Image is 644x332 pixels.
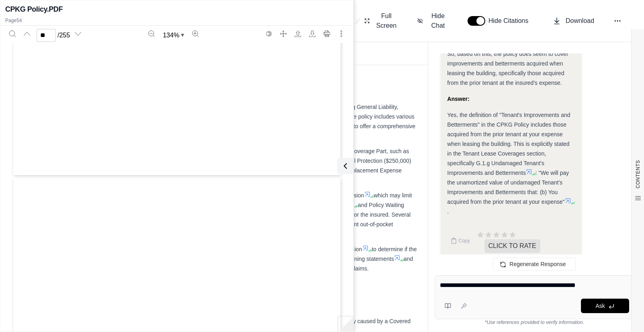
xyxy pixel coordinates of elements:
[635,160,641,189] span: CONTENTS
[189,27,202,40] button: Zoom in
[447,112,570,176] span: Yes, the definition of "Tenant's Improvements and Betterments" in the CPKG Policy includes those ...
[121,192,412,208] span: which may limit coverage for losses related to disease or illness. The standard Policy Deductible...
[595,303,605,309] span: Ask
[335,27,348,40] button: More actions
[320,27,333,40] button: Print
[291,27,304,40] button: Open file
[581,299,629,313] button: Ask
[447,170,569,205] span: : "We will pay the unamortized value of undamaged Tenant's Improvements and Betterments that: (b)...
[361,8,401,34] button: Full Screen
[263,27,275,40] button: Switch to the dark theme
[277,27,290,40] button: Full screen
[414,8,451,34] button: Hide Chat
[160,29,187,42] button: Zoom document
[459,238,470,244] span: Copy
[566,16,594,26] span: Download
[484,239,540,253] span: CLICK TO RATE
[447,208,449,215] span: .
[488,16,533,26] span: Hide Citations
[447,96,470,102] strong: Answer:
[306,27,319,40] button: Download
[5,17,349,24] p: Page 54
[428,11,448,31] span: Hide Chat
[447,51,568,86] span: So, based on this, the policy does seem to cover improvements and betterments acquired when leasi...
[57,31,70,40] span: / 255
[21,27,33,40] button: Previous page
[6,27,19,40] button: Search
[163,31,179,40] span: 134 %
[493,258,576,271] button: Regenerate Response
[375,11,398,31] span: Full Screen
[121,221,393,237] span: , which may result in significant out-of-pocket expenses.
[435,319,634,326] div: *Use references provided to verify information.
[145,27,158,40] button: Zoom out
[509,261,566,267] span: Regenerate Response
[121,246,417,262] span: to determine if the coverage is sufficient, and if broader coverage is needed. Also, check the nu...
[37,29,56,42] input: Enter a page number
[72,27,84,40] button: Next page
[5,4,63,15] h2: CPKG Policy.PDF
[550,13,597,29] button: Download
[447,233,473,249] button: Copy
